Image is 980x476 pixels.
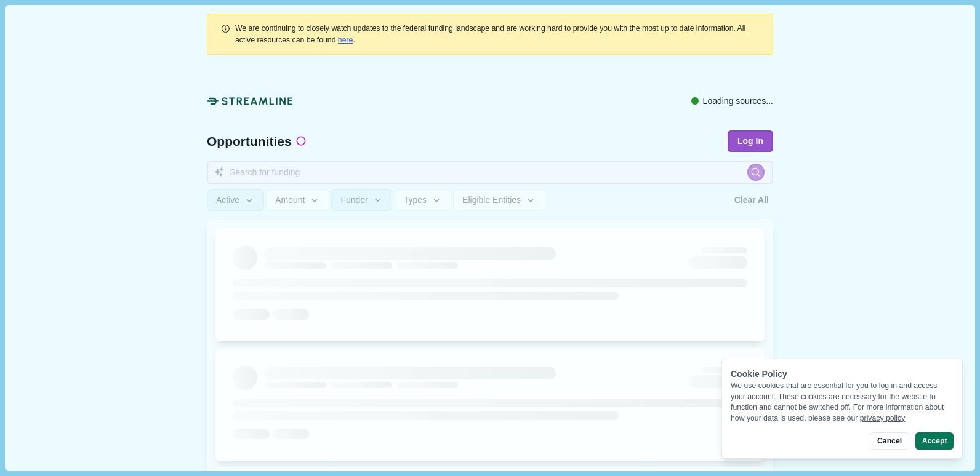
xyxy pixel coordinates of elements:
button: Funder [331,189,392,211]
span: Eligible Entities [462,195,521,205]
span: Active [216,195,239,205]
div: . [235,23,760,46]
span: Types [404,195,427,205]
button: Accept [915,432,954,450]
button: Amount [266,189,329,211]
button: Clear All [730,189,773,211]
span: Funder [340,195,367,205]
button: Cancel [870,432,909,450]
a: privacy policy [860,414,906,422]
span: Opportunities [207,135,292,148]
div: We use cookies that are essential for you to log in and access your account. These cookies are ne... [731,381,954,424]
a: here [338,36,353,44]
span: Cookie Policy [731,369,787,379]
button: Active [207,189,264,211]
span: We are continuing to closely watch updates to the federal funding landscape and are working hard ... [235,24,745,44]
span: Amount [275,195,305,205]
button: Eligible Entities [453,189,545,211]
input: Search for funding [207,161,773,184]
button: Log In [728,130,773,152]
button: Types [395,189,451,211]
span: Loading sources... [703,95,773,108]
